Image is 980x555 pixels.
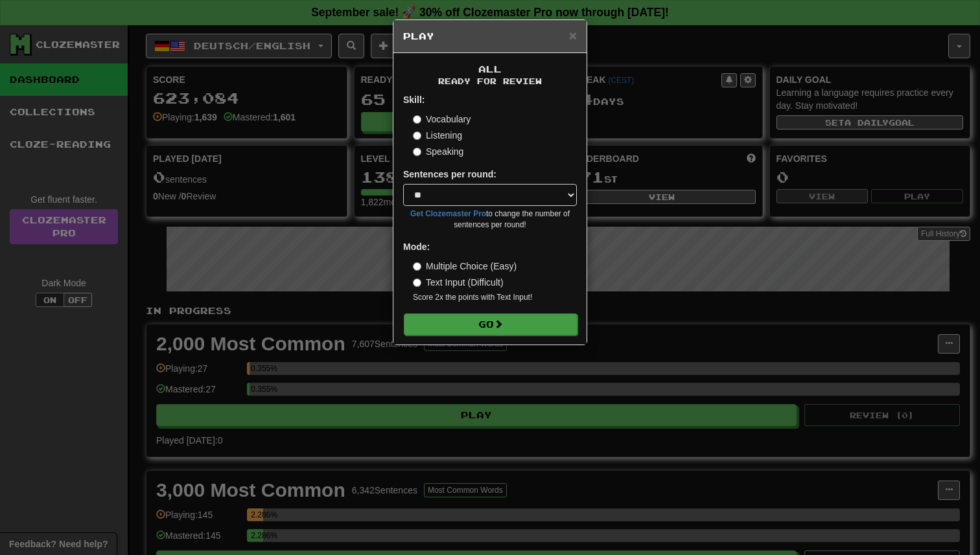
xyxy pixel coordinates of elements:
[569,28,577,42] button: Close
[403,209,577,231] small: to change the number of sentences per round!
[413,148,421,156] input: Speaking
[403,30,577,43] h5: Play
[413,145,463,158] label: Speaking
[404,313,577,335] button: Go
[403,168,496,181] label: Sentences per round:
[413,113,471,126] label: Vocabulary
[413,260,517,273] label: Multiple Choice (Easy)
[410,209,486,218] a: Get Clozemaster Pro
[413,115,421,124] input: Vocabulary
[403,242,430,252] strong: Mode:
[403,76,577,87] small: Ready for Review
[413,278,421,287] input: Text Input (Difficult)
[403,95,425,105] strong: Skill:
[569,28,577,43] span: ×
[413,129,462,142] label: Listening
[478,63,502,74] span: All
[413,292,577,303] small: Score 2x the points with Text Input !
[413,276,504,289] label: Text Input (Difficult)
[413,131,421,140] input: Listening
[413,262,421,271] input: Multiple Choice (Easy)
